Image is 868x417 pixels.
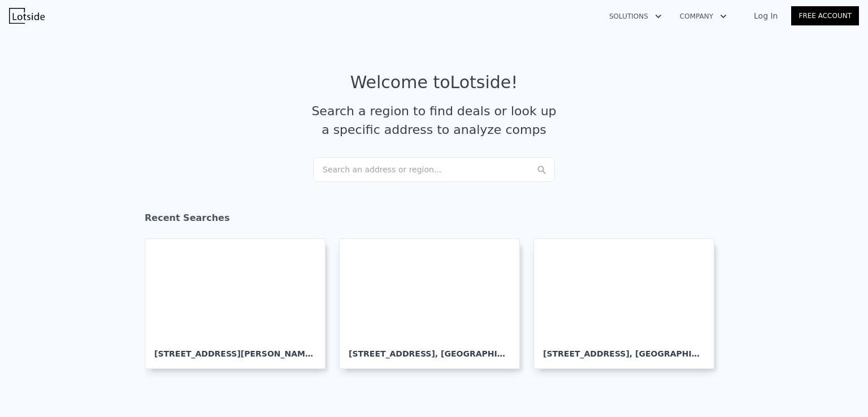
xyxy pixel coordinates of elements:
div: Welcome to Lotside ! [350,72,518,93]
a: Log In [740,10,791,21]
button: Solutions [600,6,671,27]
div: [STREET_ADDRESS][PERSON_NAME] , Country Homes [154,339,316,359]
a: Free Account [791,6,859,25]
div: [STREET_ADDRESS] , [GEOGRAPHIC_DATA] [349,339,510,359]
a: [STREET_ADDRESS][PERSON_NAME], Country Homes [145,238,335,369]
button: Company [671,6,736,27]
img: Lotside [9,8,45,24]
div: Recent Searches [145,202,723,238]
a: [STREET_ADDRESS], [GEOGRAPHIC_DATA] [339,238,529,369]
a: [STREET_ADDRESS], [GEOGRAPHIC_DATA] [533,238,723,369]
div: Search a region to find deals or look up a specific address to analyze comps [307,102,561,139]
div: [STREET_ADDRESS] , [GEOGRAPHIC_DATA] [543,339,705,359]
div: Search an address or region... [313,157,555,182]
